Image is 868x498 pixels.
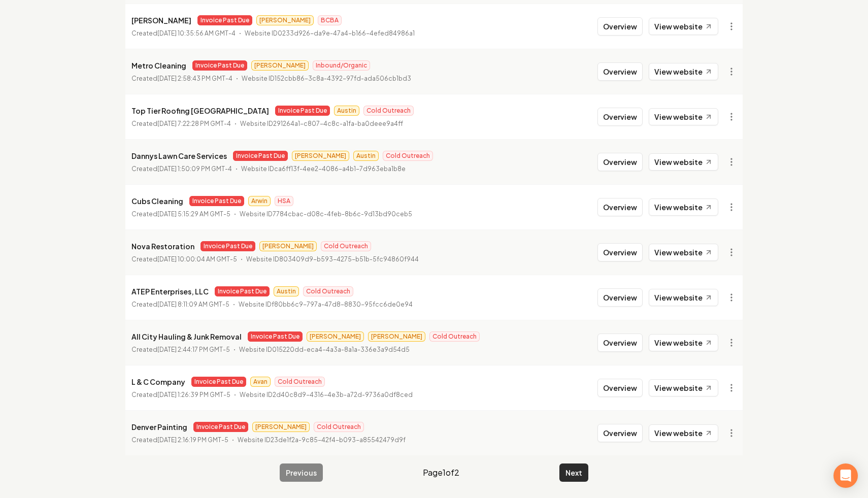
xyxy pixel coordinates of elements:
span: Avan [250,377,271,387]
p: Denver Painting [131,421,187,433]
time: [DATE] 10:00:04 AM GMT-5 [157,255,237,263]
p: Website ID 015220dd-eca4-4a3a-8a1a-336e3a9d54d5 [239,345,410,355]
p: Created [131,254,237,264]
time: [DATE] 5:15:29 AM GMT-5 [157,210,230,218]
span: [PERSON_NAME] [368,331,425,342]
span: Cold Outreach [321,241,371,251]
p: Created [131,28,236,39]
p: Created [131,164,232,174]
button: Overview [597,198,643,216]
button: Overview [597,17,643,36]
p: Website ID 23de1f2a-9c85-42f4-b093-a85542479d9f [238,435,406,445]
span: Arwin [248,196,271,206]
span: Page 1 of 2 [423,467,459,479]
time: [DATE] 2:44:17 PM GMT-5 [157,346,230,353]
a: View website [649,424,718,442]
a: View website [649,153,718,171]
time: [DATE] 1:50:09 PM GMT-4 [157,165,232,173]
span: Invoice Past Due [192,60,247,71]
span: Cold Outreach [429,331,480,342]
p: Website ID ca6ff13f-4ee2-4086-a4b1-7d963eba1b8e [241,164,406,174]
button: Overview [597,424,643,442]
a: View website [649,108,718,125]
button: Overview [597,243,643,261]
p: Dannys Lawn Care Services [131,150,227,162]
span: Invoice Past Due [233,151,288,161]
p: L & C Company [131,376,185,388]
a: View website [649,244,718,261]
p: Top Tier Roofing [GEOGRAPHIC_DATA] [131,105,269,117]
span: Invoice Past Due [248,331,303,342]
p: Created [131,435,228,445]
span: Invoice Past Due [215,286,270,296]
p: All City Hauling & Junk Removal [131,330,242,343]
span: Cold Outreach [383,151,433,161]
a: View website [649,379,718,396]
span: Invoice Past Due [201,241,255,251]
time: [DATE] 7:22:28 PM GMT-4 [157,120,231,127]
p: Website ID 2d40c8d9-4316-4e3b-a72d-9736a0df8ced [240,390,413,400]
span: Cold Outreach [303,286,353,296]
span: [PERSON_NAME] [307,331,364,342]
span: Cold Outreach [314,422,364,432]
time: [DATE] 2:16:19 PM GMT-5 [157,436,228,444]
time: [DATE] 2:58:43 PM GMT-4 [157,75,232,82]
span: [PERSON_NAME] [256,15,314,25]
span: [PERSON_NAME] [259,241,317,251]
span: Invoice Past Due [189,196,244,206]
a: View website [649,63,718,80]
p: Created [131,119,231,129]
p: Created [131,209,230,219]
p: Created [131,300,229,310]
span: Austin [353,151,379,161]
p: Website ID 7784cbac-d08c-4feb-8b6c-9d13bd90ceb5 [240,209,412,219]
time: [DATE] 1:26:39 PM GMT-5 [157,391,230,399]
a: View website [649,18,718,35]
p: ATEP Enterprises, LLC [131,285,209,297]
time: [DATE] 8:11:09 AM GMT-5 [157,301,229,308]
p: Created [131,390,230,400]
p: Website ID f80bb6c9-797a-47d8-8830-95fcc6de0e94 [239,300,413,310]
a: View website [649,198,718,216]
p: Website ID 803409d9-b593-4275-b51b-5fc94860f944 [246,254,419,264]
span: [PERSON_NAME] [252,422,310,432]
p: Website ID 0233d926-da9e-47a4-b166-4efed84986a1 [245,28,415,39]
span: Cold Outreach [363,106,414,116]
p: Metro Cleaning [131,59,186,72]
a: View website [649,289,718,306]
a: View website [649,334,718,351]
button: Overview [597,108,643,126]
span: Invoice Past Due [197,15,252,25]
button: Overview [597,288,643,307]
button: Overview [597,334,643,352]
p: Created [131,345,230,355]
span: Austin [274,286,299,296]
button: Overview [597,379,643,397]
button: Overview [597,153,643,171]
p: Cubs Cleaning [131,195,183,207]
span: HSA [275,196,293,206]
button: Next [559,463,588,482]
span: [PERSON_NAME] [251,60,309,71]
span: [PERSON_NAME] [292,151,349,161]
p: Website ID 152cbb86-3c8a-4392-97fd-ada506cb1bd3 [242,74,411,84]
span: Cold Outreach [275,377,325,387]
p: [PERSON_NAME] [131,14,191,26]
p: Website ID 291264a1-c807-4c8c-a1fa-ba0deee9a4ff [240,119,403,129]
div: Open Intercom Messenger [833,463,858,488]
span: Invoice Past Due [275,106,330,116]
button: Overview [597,62,643,81]
span: Inbound/Organic [313,60,370,71]
span: BCBA [318,15,342,25]
span: Invoice Past Due [193,422,248,432]
p: Created [131,74,232,84]
span: Austin [334,106,359,116]
time: [DATE] 10:35:56 AM GMT-4 [157,29,236,37]
p: Nova Restoration [131,240,194,252]
span: Invoice Past Due [191,377,246,387]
